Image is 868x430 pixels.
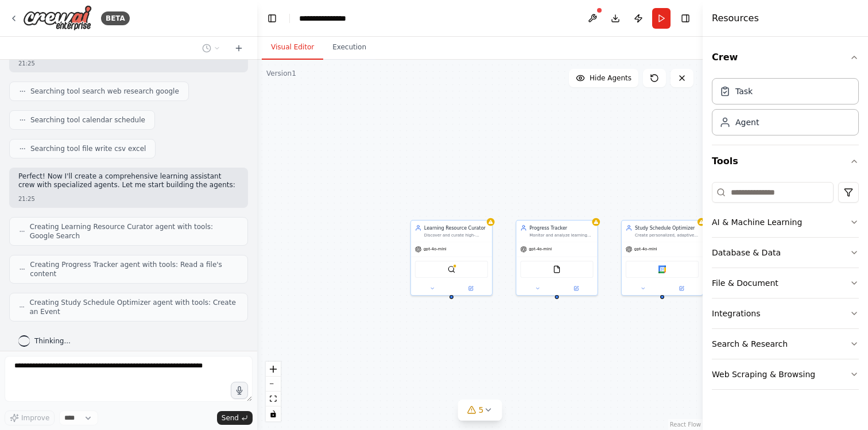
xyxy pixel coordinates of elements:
div: Search & Research [712,338,788,350]
span: Creating Study Schedule Optimizer agent with tools: Create an Event [29,298,238,316]
div: React Flow controls [266,362,281,421]
span: Creating Progress Tracker agent with tools: Read a file's content [30,260,238,278]
div: Agent [735,117,759,128]
button: Crew [712,41,859,73]
button: Open in side panel [557,285,595,293]
div: Web Scraping & Browsing [712,369,815,380]
span: Thinking... [34,336,71,346]
div: Learning Resource CuratorDiscover and curate high-quality, personalized learning resources for {s... [410,220,493,296]
div: Study Schedule OptimizerCreate personalized, adaptive study schedules for {subject} that optimize... [621,220,703,296]
button: Hide left sidebar [264,10,280,26]
button: toggle interactivity [266,406,281,421]
span: gpt-4o-mini [634,247,657,252]
span: Searching tool calendar schedule [30,115,145,125]
div: Monitor and analyze learning progress across {subject} courses and materials, tracking completion... [529,233,593,238]
button: Visual Editor [262,36,323,60]
button: Search & Research [712,329,859,359]
span: Improve [21,413,49,423]
span: gpt-4o-mini [529,247,552,252]
button: Hide right sidebar [677,10,693,26]
button: Database & Data [712,238,859,268]
div: Integrations [712,308,760,319]
span: Searching tool file write csv excel [30,144,146,153]
button: Switch to previous chat [197,41,225,55]
div: Discover and curate high-quality, personalized learning resources for {subject} based on {learnin... [424,233,488,238]
nav: breadcrumb [299,13,358,24]
div: Create personalized, adaptive study schedules for {subject} that optimize learning retention and ... [635,233,699,238]
span: Searching tool search web research google [30,87,179,96]
div: Tools [712,177,859,399]
a: React Flow attribution [670,421,701,428]
div: File & Document [712,277,778,289]
div: Version 1 [266,69,296,78]
img: SerplyWebSearchTool [448,265,456,273]
button: AI & Machine Learning [712,207,859,237]
span: Send [222,413,239,423]
p: Perfect! Now I'll create a comprehensive learning assistant crew with specialized agents. Let me ... [18,172,239,190]
button: Tools [712,145,859,177]
div: Progress Tracker [529,224,593,231]
img: Google Calendar [658,265,666,273]
span: Hide Agents [590,73,631,83]
button: 5 [458,400,502,421]
button: zoom in [266,362,281,377]
div: Crew [712,73,859,145]
button: Send [217,411,253,425]
div: Study Schedule Optimizer [635,224,699,231]
button: Integrations [712,299,859,328]
button: fit view [266,392,281,406]
button: Hide Agents [569,69,638,87]
button: Open in side panel [663,285,700,293]
button: zoom out [266,377,281,392]
div: Progress TrackerMonitor and analyze learning progress across {subject} courses and materials, tra... [516,220,598,296]
button: Start a new chat [230,41,248,55]
div: Database & Data [712,247,781,258]
button: Open in side panel [452,285,490,293]
h4: Resources [712,11,759,25]
button: Web Scraping & Browsing [712,359,859,389]
span: Creating Learning Resource Curator agent with tools: Google Search [30,222,238,241]
div: BETA [101,11,130,25]
div: AI & Machine Learning [712,216,802,228]
div: 21:25 [18,59,239,68]
button: File & Document [712,268,859,298]
div: Learning Resource Curator [424,224,488,231]
button: Click to speak your automation idea [231,382,248,399]
div: 21:25 [18,195,239,203]
span: gpt-4o-mini [424,247,447,252]
span: 5 [479,404,484,416]
img: FileReadTool [553,265,561,273]
button: Improve [5,410,55,425]
div: Task [735,86,753,97]
button: Execution [323,36,375,60]
img: Logo [23,5,92,31]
